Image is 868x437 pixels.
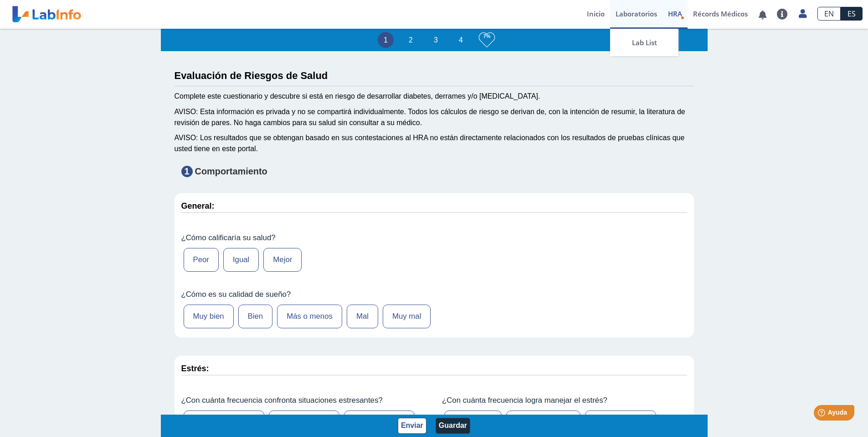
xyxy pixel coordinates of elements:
label: Igual [223,248,259,272]
label: ¿Cómo calificaría su salud? [181,233,687,242]
label: Ocasionalmente [506,411,580,434]
label: Continuamente [344,411,415,434]
button: Guardar [436,418,470,434]
label: ¿Con cuánta frecuencia confronta situaciones estresantes? [181,396,426,405]
div: AVISO: Los resultados que se obtengan basado en sus contestaciones al HRA no están directamente r... [175,132,694,154]
label: Mal [347,305,378,328]
h3: 7% [479,31,495,42]
strong: Comportamiento [195,166,267,176]
div: Complete este cuestionario y descubre si está en riesgo de desarrollar diabetes, derrames y/o [ME... [175,91,694,102]
label: De vez en cuando [184,411,264,434]
li: 1 [378,32,394,48]
label: Continuamente [585,411,656,434]
label: Casi nunca [444,411,502,434]
label: ¿Cómo es su calidad de sueño? [181,290,687,299]
label: Con frecuencia [269,411,339,434]
label: Bien [238,305,273,328]
h3: Evaluación de Riesgos de Salud [175,70,694,81]
iframe: Help widget launcher [787,401,858,427]
strong: Estrés: [181,364,209,373]
div: AVISO: Esta información es privada y no se compartirá individualmente. Todos los cálculos de ries... [175,106,694,128]
a: EN [817,7,841,21]
span: 1 [181,166,193,177]
span: HRA [668,9,682,18]
label: Muy mal [383,305,431,328]
li: 4 [453,32,469,48]
label: Mejor [263,248,302,272]
a: Lab List [610,29,678,56]
button: Enviar [398,418,426,434]
label: ¿Con cuánta frecuencia logra manejar el estrés? [442,396,687,405]
label: Peor [184,248,219,272]
label: Muy bien [184,305,234,328]
a: ES [841,7,863,21]
label: Más o menos [277,305,342,328]
strong: General: [181,201,215,211]
li: 2 [403,32,419,48]
li: 3 [428,32,444,48]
